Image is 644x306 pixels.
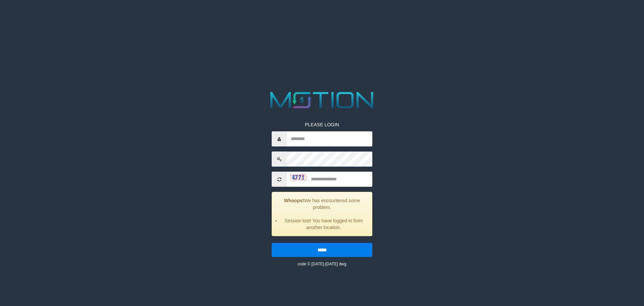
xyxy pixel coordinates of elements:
[272,192,372,236] div: We has encountered some problem.
[266,89,378,111] img: MOTION_logo.png
[284,198,304,203] strong: Whoops!
[290,174,307,181] img: captcha
[272,121,372,128] p: PLEASE LOGIN
[280,217,367,231] li: Session lost! You have logged in from another location.
[298,262,346,266] small: code © [DATE]-[DATE] dwg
